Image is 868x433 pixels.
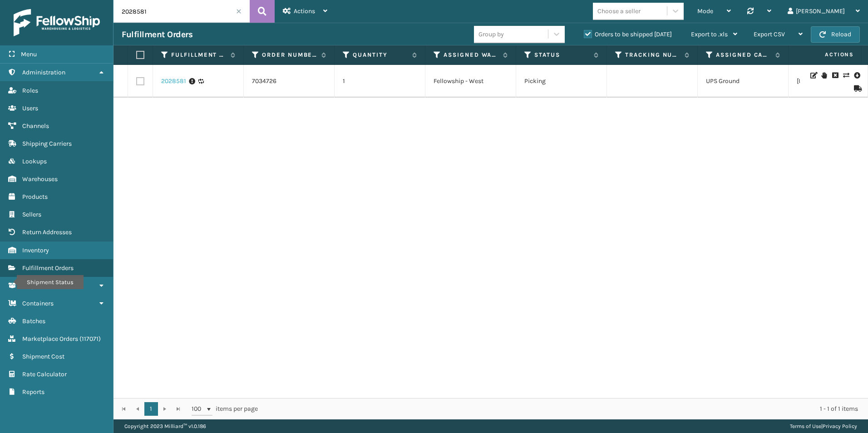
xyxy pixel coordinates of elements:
[478,30,504,39] div: Group by
[22,157,47,165] span: Lookups
[823,423,857,429] a: Privacy Policy
[22,211,41,218] span: Sellers
[516,65,607,98] td: Picking
[444,51,498,59] label: Assigned Warehouse
[790,419,857,433] div: |
[22,370,67,378] span: Rate Calculator
[192,402,258,416] span: items per page
[811,26,860,43] button: Reload
[22,300,54,307] span: Containers
[353,51,408,59] label: Quantity
[161,77,186,86] a: 2028581
[22,175,58,183] span: Warehouses
[22,353,64,360] span: Shipment Cost
[843,72,848,79] i: Change shipping
[14,9,100,36] img: logo
[192,404,205,413] span: 100
[821,72,827,79] i: On Hold
[854,85,859,92] i: Mark as Shipped
[79,335,101,343] span: ( 117071 )
[122,29,192,40] h3: Fulfillment Orders
[262,51,317,59] label: Order Number
[22,140,72,148] span: Shipping Carriers
[698,65,789,98] td: UPS Ground
[625,51,680,59] label: Tracking Number
[171,51,226,59] label: Fulfillment Order Id
[425,65,516,98] td: Fellowship - West
[22,228,72,236] span: Return Addresses
[534,51,589,59] label: Status
[22,122,49,130] span: Channels
[22,282,70,290] span: Shipment Status
[335,65,425,98] td: 1
[691,30,728,38] span: Export to .xls
[144,402,158,416] a: 1
[22,104,38,112] span: Users
[22,264,74,272] span: Fulfillment Orders
[790,423,821,429] a: Terms of Use
[22,335,78,343] span: Marketplace Orders
[22,388,44,396] span: Reports
[21,50,37,58] span: Menu
[796,47,859,62] span: Actions
[810,72,816,79] i: Edit
[252,77,276,86] a: 7034726
[597,6,641,16] div: Choose a seller
[124,419,206,433] p: Copyright 2023 Milliard™ v 1.0.186
[854,71,859,80] i: Pull Label
[271,404,858,413] div: 1 - 1 of 1 items
[22,87,38,94] span: Roles
[294,7,315,15] span: Actions
[22,246,49,254] span: Inventory
[697,7,713,15] span: Mode
[832,72,838,79] i: Cancel Fulfillment Order
[584,30,672,38] label: Orders to be shipped [DATE]
[22,193,48,201] span: Products
[22,317,45,325] span: Batches
[716,51,771,59] label: Assigned Carrier Service
[22,69,65,76] span: Administration
[754,30,785,38] span: Export CSV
